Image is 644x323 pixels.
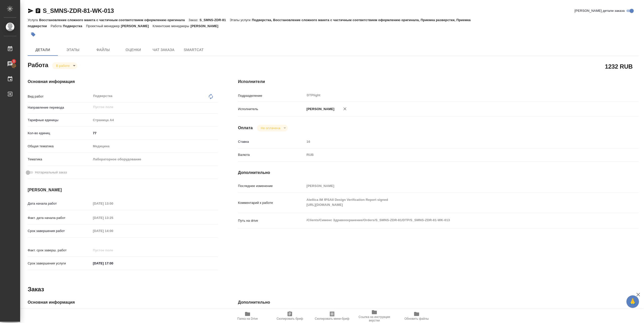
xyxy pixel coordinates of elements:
[91,47,115,53] span: Файлы
[86,24,121,28] p: Проектный менеджер
[91,129,218,137] input: ✎ Введи что-нибудь
[190,24,222,28] p: [PERSON_NAME]
[91,260,135,267] input: ✎ Введи что-нибудь
[28,118,91,123] p: Тарифные единицы
[605,62,633,71] h2: 1232 RUB
[28,18,39,22] p: Услуга
[238,152,305,157] p: Валюта
[28,201,91,206] p: Дата начала работ
[91,214,135,221] input: Пустое поле
[93,104,206,110] input: Пустое поле
[238,139,305,144] p: Ставка
[238,200,305,205] p: Комментарий к работе
[626,295,639,308] button: 🙏
[91,155,218,164] div: Лабораторное оборудование
[305,138,605,145] input: Пустое поле
[405,317,429,320] span: Обновить файлы
[91,200,135,207] input: Пустое поле
[628,296,637,307] span: 🙏
[91,227,135,235] input: Пустое поле
[238,183,305,189] p: Последнее изменение
[35,8,41,14] button: Скопировать ссылку
[315,317,349,320] span: Скопировать мини-бриф
[121,47,145,53] span: Оценки
[91,247,135,254] input: Пустое поле
[1,58,19,70] a: 3
[28,29,39,40] button: Добавить тэг
[305,107,334,112] p: [PERSON_NAME]
[305,196,605,209] textarea: Atellica IM fPSAII Design Verification Report signed [URL][DOMAIN_NAME]
[28,187,218,193] h4: [PERSON_NAME]
[226,309,269,323] button: Папка на Drive
[305,151,605,159] div: RUB
[35,170,67,175] span: Нотариальный заказ
[121,24,153,28] p: [PERSON_NAME]
[28,105,91,110] p: Направление перевода
[91,116,218,124] div: Страница А4
[28,228,91,234] p: Срок завершения работ
[259,126,282,130] button: Не оплачена
[238,125,253,131] h4: Оплата
[28,248,91,253] p: Факт. срок заверш. работ
[28,144,91,149] p: Общая тематика
[63,24,86,28] p: Подверстка
[51,24,63,28] p: Работа
[28,285,44,293] h2: Заказ
[311,309,353,323] button: Скопировать мини-бриф
[238,93,305,98] p: Подразделение
[152,24,190,28] p: Клиентские менеджеры
[28,215,91,220] p: Факт. дата начала работ
[305,182,605,190] input: Пустое поле
[39,18,188,22] p: Восстановление сложного макета с частичным соответствием оформлению оригинала
[28,157,91,162] p: Тематика
[238,79,638,85] h4: Исполнители
[237,317,258,320] span: Папка на Drive
[28,94,91,99] p: Вид работ
[10,59,18,64] span: 3
[305,216,605,224] textarea: /Clients/Сименс Здравоохранение/Orders/S_SMNS-ZDR-81/DTP/S_SMNS-ZDR-81-WK-013
[575,8,625,13] span: [PERSON_NAME] детали заказа
[55,64,71,68] button: В работе
[257,125,288,131] div: В работе
[28,18,471,28] p: Подверстка, Восстановление сложного макета с частичным соответствием оформлению оригинала, Приемк...
[28,8,34,14] button: Скопировать ссылку для ЯМессенджера
[91,142,218,151] div: Медицина
[238,170,638,176] h4: Дополнительно
[151,47,176,53] span: Чат заказа
[182,47,206,53] span: SmartCat
[276,317,303,320] span: Скопировать бриф
[199,18,230,22] p: S_SMNS-ZDR-81
[43,7,114,14] a: S_SMNS-ZDR-81-WK-013
[28,299,218,305] h4: Основная информация
[353,309,395,323] button: Ссылка на инструкции верстки
[356,315,392,322] span: Ссылка на инструкции верстки
[28,131,91,136] p: Кол-во единиц
[28,261,91,266] p: Срок завершения услуги
[28,79,218,85] h4: Основная информация
[230,18,252,22] p: Этапы услуги
[339,103,350,114] button: Удалить исполнителя
[52,62,77,69] div: В работе
[189,18,199,22] p: Заказ:
[395,309,438,323] button: Обновить файлы
[238,107,305,112] p: Исполнитель
[31,47,55,53] span: Детали
[61,47,85,53] span: Этапы
[269,309,311,323] button: Скопировать бриф
[28,60,48,69] h2: Работа
[238,299,638,305] h4: Дополнительно
[238,218,305,223] p: Путь на drive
